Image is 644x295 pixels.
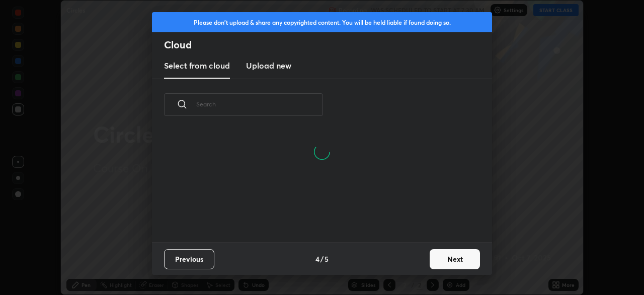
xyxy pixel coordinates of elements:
h4: 5 [325,254,329,264]
h3: Select from cloud [164,60,230,72]
button: Next [430,249,480,269]
h4: / [320,254,324,264]
input: Search [196,83,323,126]
h3: Upload new [246,60,291,72]
h4: 4 [315,254,319,264]
button: Previous [164,249,214,269]
h2: Cloud [164,38,492,51]
div: Please don't upload & share any copyrighted content. You will be held liable if found doing so. [152,12,492,32]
